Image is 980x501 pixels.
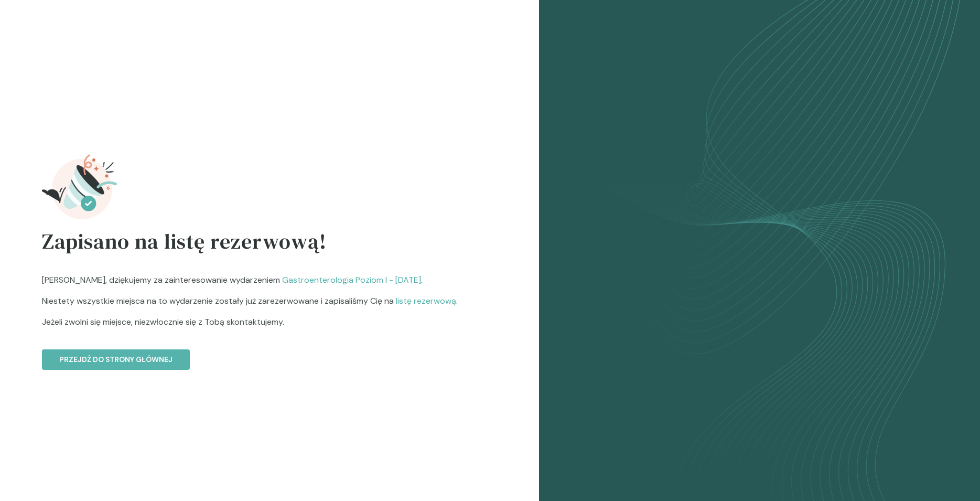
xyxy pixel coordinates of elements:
span: Gastroenterologia Poziom I - [DATE] [282,274,421,285]
span: Niestety wszystkie miejsca na to wydarzenie zostały już zarezerwowane i zapisaliśmy Cię na . [42,295,497,316]
h3: Zapisano na listę rezerwową! [42,226,497,265]
button: Przejdź do strony głównej [42,349,190,370]
span: Jeżeli zwolni się miejsce, niezwłocznie się z Tobą skontaktujemy. [42,316,497,328]
p: Przejdź do strony głównej [59,354,173,365]
p: [PERSON_NAME] , dziękujemy za zainteresowanie wydarzeniem . [42,274,497,337]
img: registration_success.svg [42,148,119,226]
span: listę rezerwową [396,295,456,306]
a: Przejdź do strony głównej [42,337,497,370]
